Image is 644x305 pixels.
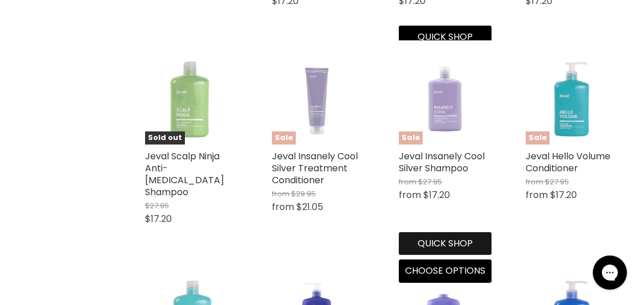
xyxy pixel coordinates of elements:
span: $17.20 [145,212,172,225]
span: from [526,188,548,201]
a: Jeval Insanely Cool Silver Treatment ConditionerSale [272,52,365,145]
span: $29.95 [291,188,316,199]
img: Jeval Scalp Ninja Anti- Dandruff Shampoo [160,52,223,145]
span: Choose options [405,264,485,277]
span: $27.95 [545,176,569,187]
a: Jeval Hello Volume ConditionerSale [526,52,618,145]
a: Jeval Insanely Cool Silver ShampooSale [399,52,492,145]
a: Jeval Scalp Ninja Anti- Dandruff ShampooSold out [145,52,238,145]
span: Sold out [145,131,185,145]
button: Quick shop [399,232,492,255]
span: from [399,188,421,201]
span: Sale [526,131,550,145]
img: Jeval Insanely Cool Silver Treatment Conditioner [272,52,365,145]
span: $27.95 [145,200,169,211]
a: Jeval Scalp Ninja Anti- [MEDICAL_DATA] Shampoo [145,150,224,199]
span: $21.05 [296,200,323,213]
img: Jeval Insanely Cool Silver Shampoo [399,52,492,145]
a: Jeval Hello Volume Conditioner [526,150,610,175]
span: from [526,176,543,187]
span: from [399,176,416,187]
span: $17.20 [550,188,577,201]
button: Choose options [399,259,492,282]
span: Sale [399,131,423,145]
span: from [272,188,290,199]
button: Quick shop [399,26,492,48]
iframe: Gorgias live chat messenger [587,252,633,294]
a: Jeval Insanely Cool Silver Shampoo [399,150,485,175]
span: $17.20 [423,188,450,201]
span: from [272,200,294,213]
span: Sale [272,131,296,145]
img: Jeval Hello Volume Conditioner [538,52,606,145]
a: Jeval Insanely Cool Silver Treatment Conditioner [272,150,358,187]
span: $27.95 [418,176,442,187]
